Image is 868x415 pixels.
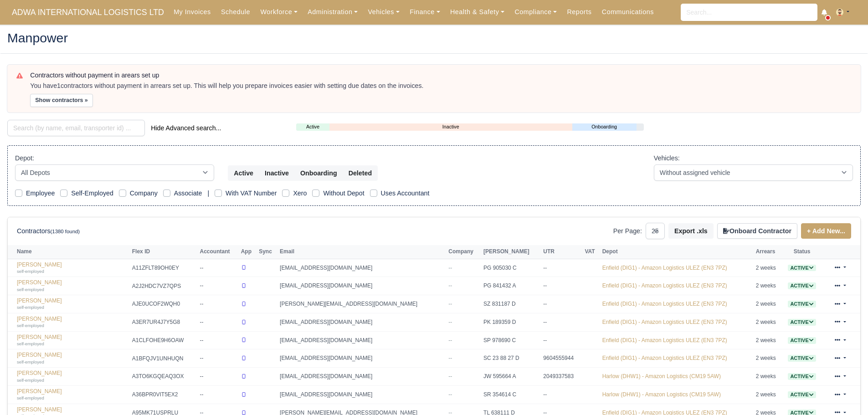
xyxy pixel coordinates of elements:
span: Active [788,337,816,344]
td: [EMAIL_ADDRESS][DOMAIN_NAME] [277,259,446,277]
span: Active [788,319,816,326]
td: -- [541,295,582,313]
td: PG 841432 A [481,277,541,295]
a: Enfield (DIG1) - Amazon Logistics ULEZ (EN3 7PZ) [602,282,727,289]
span: -- [448,265,452,271]
div: + Add New... [797,223,851,239]
td: -- [198,313,239,331]
td: [EMAIL_ADDRESS][DOMAIN_NAME] [277,349,446,368]
a: Active [788,337,816,343]
button: Inactive [259,165,295,181]
td: SZ 831187 D [481,295,541,313]
a: Compliance [509,3,562,21]
label: Self-Employed [71,188,113,199]
a: Active [296,123,329,131]
td: 2049337583 [541,368,582,386]
small: self-employed [17,305,44,310]
a: Active [788,355,816,361]
td: A1BFQJV1UNHUQN [130,349,198,368]
th: Arrears [754,245,783,259]
td: -- [541,386,582,404]
a: [PERSON_NAME] self-employed [17,261,128,275]
td: 2 weeks [754,331,783,349]
a: Enfield (DIG1) - Amazon Logistics ULEZ (EN3 7PZ) [602,355,727,361]
a: + Add New... [801,223,851,239]
td: [EMAIL_ADDRESS][DOMAIN_NAME] [277,331,446,349]
h2: Manpower [7,31,861,44]
th: Email [277,245,446,259]
a: [PERSON_NAME] self-employed [17,370,128,383]
div: You have contractors without payment in arrears set up. This will help you prepare invoices easie... [30,82,852,91]
td: -- [198,295,239,313]
button: Active [228,165,259,181]
a: Active [788,301,816,307]
small: self-employed [17,395,44,400]
td: 2 weeks [754,368,783,386]
th: Company [446,245,481,259]
a: Administration [303,3,363,21]
a: Active [788,282,816,289]
small: self-employed [17,323,44,328]
a: Vehicles [363,3,405,21]
td: -- [198,331,239,349]
small: self-employed [17,378,44,383]
td: 2 weeks [754,386,783,404]
label: Company [130,188,158,199]
td: -- [198,259,239,277]
span: | [207,190,209,197]
td: SR 354614 C [481,386,541,404]
td: -- [198,349,239,368]
a: Active [788,265,816,271]
small: self-employed [17,287,44,292]
label: Without Depot [323,188,364,199]
a: Harlow (DHW1) - Amazon Logistics (CM19 5AW) [602,391,721,398]
a: [PERSON_NAME] self-employed [17,352,128,365]
a: Enfield (DIG1) - Amazon Logistics ULEZ (EN3 7PZ) [602,337,727,343]
span: -- [448,337,452,343]
h6: Contractors [17,227,80,235]
small: self-employed [17,359,44,364]
a: Onboarding [572,123,637,131]
td: [EMAIL_ADDRESS][DOMAIN_NAME] [277,386,446,404]
button: Show contractors » [30,94,93,107]
a: [PERSON_NAME] self-employed [17,334,128,347]
th: [PERSON_NAME] [481,245,541,259]
a: [PERSON_NAME] self-employed [17,388,128,401]
td: SC 23 88 27 D [481,349,541,368]
td: -- [541,331,582,349]
span: Active [788,355,816,362]
button: Export .xls [668,223,714,239]
td: 2 weeks [754,295,783,313]
a: Communications [597,3,659,21]
td: A3ER7UR4J7Y5G8 [130,313,198,331]
label: Per Page: [613,226,642,236]
iframe: Chat Widget [822,371,868,415]
td: -- [541,313,582,331]
span: ADWA INTERNATIONAL LOGISTICS LTD [7,3,169,21]
label: Depot: [15,153,34,164]
a: Enfield (DIG1) - Amazon Logistics ULEZ (EN3 7PZ) [602,319,727,325]
span: -- [448,282,452,289]
a: [PERSON_NAME] self-employed [17,297,128,311]
td: SP 978690 C [481,331,541,349]
th: Depot [600,245,754,259]
label: Vehicles: [654,153,680,164]
td: 9604555944 [541,349,582,368]
label: Xero [293,188,307,199]
button: Onboard Contractor [717,223,797,239]
a: [PERSON_NAME] self-employed [17,316,128,329]
th: Name [8,245,130,259]
th: Sync [257,245,277,259]
th: UTR [541,245,582,259]
td: -- [198,277,239,295]
small: self-employed [17,269,44,274]
td: 2 weeks [754,313,783,331]
h6: Contractors without payment in arears set up [30,72,852,79]
th: App [239,245,257,259]
td: -- [198,386,239,404]
small: self-employed [17,341,44,346]
a: Reports [562,3,596,21]
a: Finance [405,3,445,21]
